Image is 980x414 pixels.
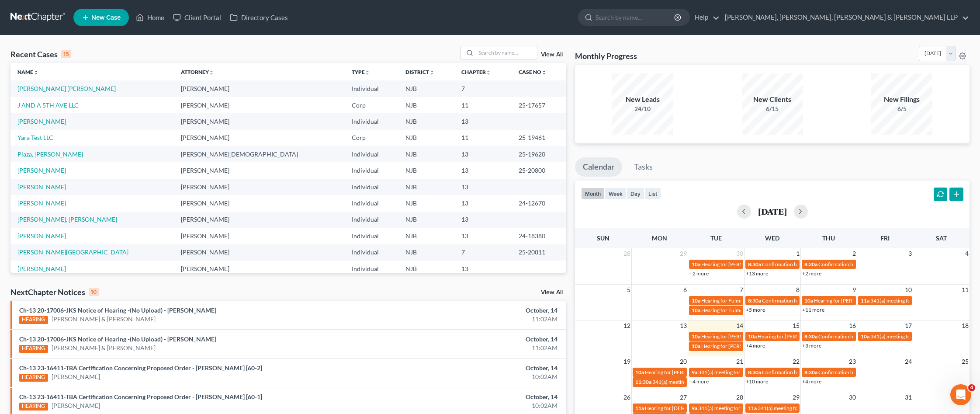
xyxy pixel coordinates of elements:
a: [PERSON_NAME] [17,118,66,125]
span: 9a [692,405,697,411]
div: 6/5 [871,104,932,113]
a: Client Portal [169,10,225,25]
td: 7 [454,244,512,261]
span: Hearing for [PERSON_NAME] [701,261,769,268]
a: +2 more [689,270,709,277]
div: October, 14 [384,393,558,401]
span: 20 [679,356,688,367]
a: View All [541,52,563,58]
button: month [581,188,605,199]
td: NJB [398,228,454,244]
span: 6 [682,285,688,295]
span: 1 [795,248,800,259]
a: Case Nounfold_more [519,69,547,75]
span: 5 [626,285,631,295]
td: [PERSON_NAME] [174,212,345,228]
div: 11:02AM [384,344,558,352]
td: 25-20811 [512,244,566,261]
span: 8:30a [804,261,817,268]
td: Individual [345,146,398,162]
span: Confirmation hearing for Bakri Fostok [818,369,905,376]
td: [PERSON_NAME] [174,228,345,244]
span: Confirmation hearing for [PERSON_NAME] [762,261,861,268]
span: 10 [904,285,913,295]
div: HEARING [19,403,48,411]
span: Hearing for Fulme Cruces [PERSON_NAME] De Zeballo [701,307,827,313]
a: [PERSON_NAME] [17,199,66,207]
a: View All [541,289,563,296]
span: 8:30a [748,261,761,268]
span: 18 [961,320,970,331]
a: Ch-13 20-17006-JKS Notice of Hearing -(No Upload) - [PERSON_NAME] [19,306,216,314]
a: +4 more [746,342,765,349]
span: 15 [792,320,800,331]
a: Attorneyunfold_more [181,69,214,75]
button: week [605,188,627,199]
a: [PERSON_NAME] [17,167,66,174]
span: Confirmation hearing for [PERSON_NAME] [818,333,918,340]
div: 10 [89,288,99,296]
span: 27 [679,392,688,403]
button: day [627,188,644,199]
a: +2 more [802,270,821,277]
a: +10 more [746,378,768,385]
span: 341(a) meeting for [PERSON_NAME] [698,405,783,411]
div: New Clients [742,94,803,104]
td: Individual [345,244,398,261]
span: 8:30a [804,369,817,376]
span: 10a [804,297,813,304]
a: Chapterunfold_more [461,69,491,75]
td: [PERSON_NAME] [174,97,345,113]
td: NJB [398,261,454,277]
span: 10a [692,297,700,304]
span: 10a [692,333,700,340]
span: 11 [961,285,970,295]
span: Confirmation hearing for [PERSON_NAME] [818,261,918,268]
a: Ch-13 23-16411-TBA Certification Concerning Proposed Order - [PERSON_NAME] [60-2] [19,364,262,372]
a: [PERSON_NAME] [PERSON_NAME] [17,85,116,92]
td: Individual [345,179,398,195]
div: New Filings [871,94,932,104]
span: 10a [692,343,700,349]
td: NJB [398,179,454,195]
td: NJB [398,244,454,261]
span: 10a [748,333,757,340]
div: October, 14 [384,335,558,344]
i: unfold_more [541,70,547,75]
td: Individual [345,195,398,211]
a: Directory Cases [225,10,292,25]
span: 25 [961,356,970,367]
td: NJB [398,130,454,146]
span: 10a [635,369,644,376]
a: +5 more [746,306,765,313]
span: 21 [735,356,744,367]
div: Recent Cases [10,49,71,59]
span: 28 [735,392,744,403]
td: 25-20800 [512,162,566,178]
td: 25-19461 [512,130,566,146]
a: +13 more [746,270,768,277]
div: October, 14 [384,306,558,315]
span: 11:30a [635,379,651,385]
td: NJB [398,212,454,228]
span: 8:30a [748,297,761,304]
span: Wed [765,234,779,242]
span: 8 [795,285,800,295]
span: 4 [968,384,975,391]
div: HEARING [19,345,48,353]
td: 13 [454,179,512,195]
span: 9a [692,369,697,376]
span: Sat [936,234,947,242]
a: [PERSON_NAME], [PERSON_NAME], [PERSON_NAME] & [PERSON_NAME] LLP [720,10,969,25]
a: [PERSON_NAME] [52,372,100,381]
span: 10a [861,333,869,340]
div: HEARING [19,316,48,324]
span: Fri [880,234,890,242]
span: Hearing for Fulme Cruces [PERSON_NAME] De Zeballo [701,297,827,304]
span: 341(a) meeting for [PERSON_NAME] [758,405,842,411]
td: 13 [454,212,512,228]
span: Mon [652,234,667,242]
td: 13 [454,113,512,129]
span: Confirmation hearing for [PERSON_NAME] [762,297,861,304]
i: unfold_more [429,70,434,75]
